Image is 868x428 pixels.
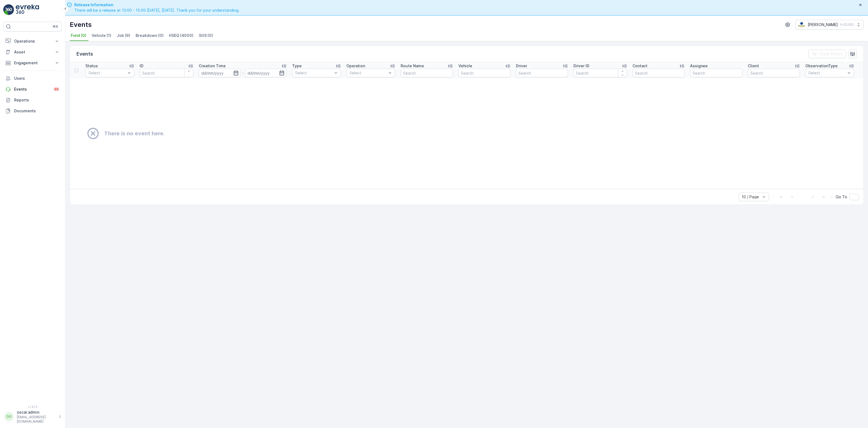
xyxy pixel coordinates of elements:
h2: There is no event here. [104,129,165,138]
a: Users [3,73,62,84]
img: basis-logo_rgb2x.png [798,22,806,28]
p: [EMAIL_ADDRESS][DOMAIN_NAME] [17,415,56,424]
p: Engagement [14,60,51,66]
p: Select [808,70,846,76]
span: v 1.47.3 [3,405,62,408]
a: Events99 [3,84,62,95]
p: Operations [14,39,51,44]
p: Operation [346,63,365,69]
img: logo [3,4,14,15]
input: Search [633,69,685,77]
span: SOS (0) [199,33,213,38]
span: Release Information [74,2,240,8]
p: Events [76,50,93,58]
button: Clear Filters [808,50,846,58]
p: Driver [516,63,527,69]
p: Events [14,87,50,92]
p: Contact [633,63,647,69]
p: ID [140,63,143,69]
input: Search [140,69,193,77]
p: Creation Time [199,63,226,69]
span: HSEQ (4500) [169,33,193,38]
div: OO [5,412,13,421]
p: Status [85,63,98,69]
span: Go To [836,194,847,200]
button: Asset [3,47,62,58]
span: Breakdown (0) [136,33,164,38]
input: Search [401,69,453,77]
input: Search [573,69,627,77]
p: Driver ID [573,63,589,69]
span: Vehicle (1) [92,33,111,38]
p: ObservationType [805,63,838,69]
p: Events [70,20,92,29]
p: Select [349,70,387,76]
span: Field (0) [71,33,86,38]
p: Select [88,70,126,76]
p: Route Name [401,63,424,69]
p: Select [295,70,333,76]
p: Assignee [690,63,708,69]
a: Documents [3,106,62,116]
button: Operations [3,36,62,47]
p: Clear Filters [819,51,843,57]
p: - [242,70,244,76]
p: Reports [14,97,60,103]
p: [PERSON_NAME] [808,22,838,27]
button: OOoscar.admin[EMAIL_ADDRESS][DOMAIN_NAME] [3,410,62,424]
button: [PERSON_NAME](+02:00) [795,20,864,30]
span: Job (9) [117,33,130,38]
button: Engagement [3,58,62,68]
p: Documents [14,108,60,114]
p: ( +02:00 ) [840,23,854,27]
p: ⌘B [53,24,58,29]
input: Search [458,69,510,77]
p: Vehicle [458,63,472,69]
input: dd/mm/yyyy [245,69,287,77]
input: Search [748,69,800,77]
p: Users [14,76,60,81]
span: There will be a release at 13:00 - 15:00 [DATE], [DATE]. Thank you for your understanding. [74,8,240,13]
p: Asset [14,49,51,55]
img: logo_light-DOdMpM7g.png [16,4,39,15]
input: Search [690,69,742,77]
input: Search [516,69,568,77]
input: dd/mm/yyyy [199,69,241,77]
p: oscar.admin [17,410,56,415]
p: Type [292,63,302,69]
p: 99 [54,87,59,91]
p: Client [748,63,759,69]
a: Reports [3,95,62,106]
